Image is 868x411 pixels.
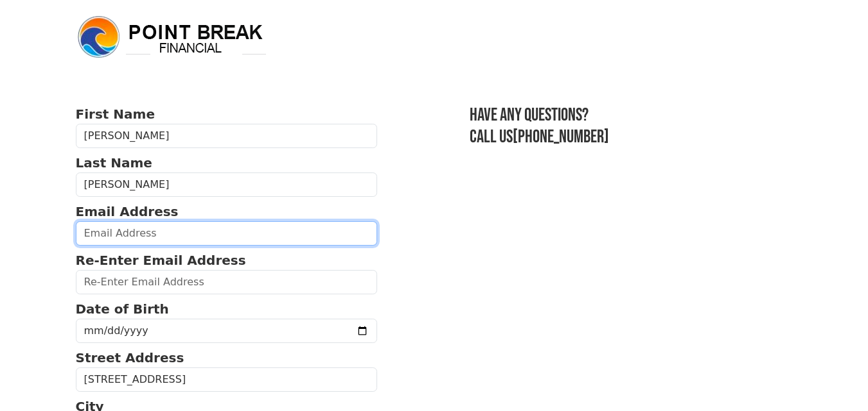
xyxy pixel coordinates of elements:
[76,221,378,246] input: Email Address
[76,124,378,148] input: First Name
[76,270,378,294] input: Re-Enter Email Address
[76,367,378,392] input: Street Address
[76,172,378,197] input: Last Name
[513,126,609,147] a: [PHONE_NUMBER]
[470,126,792,148] h3: Call us
[470,105,792,126] h3: Have any questions?
[76,155,152,171] strong: Last Name
[76,301,169,317] strong: Date of Birth
[76,14,269,60] img: logo.png
[76,106,155,122] strong: First Name
[76,253,246,268] strong: Re-Enter Email Address
[76,350,184,365] strong: Street Address
[76,204,179,219] strong: Email Address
